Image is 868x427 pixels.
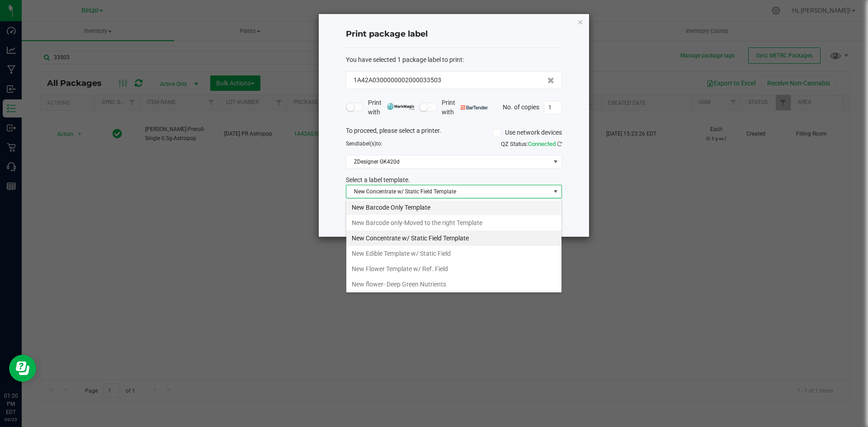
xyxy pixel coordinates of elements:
span: Print with [442,98,488,117]
span: QZ Status: [501,141,562,147]
li: New Concentrate w/ Static Field Template [346,230,561,246]
li: New flower- Deep Green Nutrients [346,277,561,292]
span: label(s) [358,141,376,147]
label: Use network devices [493,128,562,137]
span: Connected [528,141,556,147]
iframe: Resource center [9,355,36,382]
div: Select a label template. [339,175,569,185]
span: No. of copies [503,103,539,110]
li: New Flower Template w/ Ref. Field [346,261,561,277]
span: Send to: [346,141,382,147]
span: You have selected 1 package label to print [346,56,462,63]
li: New Edible Template w/ Static Field [346,246,561,261]
div: To proceed, please select a printer. [339,126,569,140]
span: ZDesigner GK420d [346,155,550,168]
li: New Barcode only-Moved to the right Template [346,215,561,230]
span: Print with [368,98,415,117]
div: : [346,55,562,65]
li: New Barcode Only Template [346,200,561,215]
span: 1A42A0300000002000033503 [354,75,441,85]
img: bartender.png [461,105,488,110]
span: New Concentrate w/ Static Field Template [346,185,550,198]
img: mark_magic_cybra.png [387,103,415,110]
h4: Print package label [346,28,562,40]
